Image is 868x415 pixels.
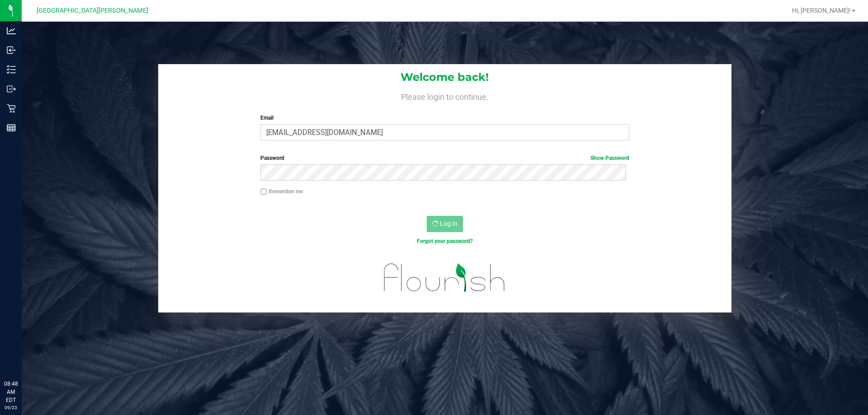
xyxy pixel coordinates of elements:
[7,26,16,35] inline-svg: Analytics
[792,7,851,14] span: Hi, [PERSON_NAME]!
[7,123,16,132] inline-svg: Reports
[373,255,516,301] img: flourish_logo.svg
[260,187,303,196] label: Remember me
[4,380,18,404] p: 08:48 AM EDT
[417,238,473,244] a: Forgot your password?
[260,114,629,122] label: Email
[440,220,458,227] span: Log In
[7,104,16,113] inline-svg: Retail
[7,65,16,74] inline-svg: Inventory
[37,7,148,14] span: [GEOGRAPHIC_DATA][PERSON_NAME]
[158,90,731,101] h4: Please login to continue.
[7,84,16,93] inline-svg: Outbound
[260,189,267,195] input: Remember me
[590,155,629,161] a: Show Password
[158,71,731,83] h1: Welcome back!
[427,216,463,232] button: Log In
[260,155,284,161] span: Password
[7,46,16,55] inline-svg: Inbound
[4,404,18,411] p: 09/23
